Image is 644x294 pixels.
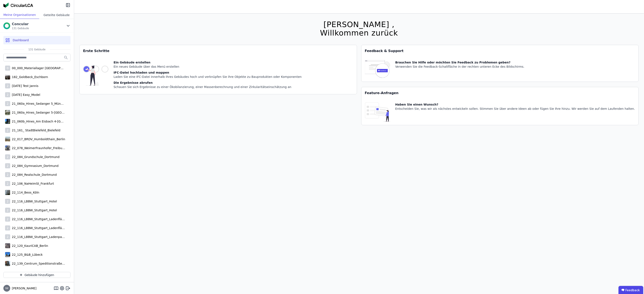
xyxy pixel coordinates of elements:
span: [PERSON_NAME] [10,286,36,290]
div: 22_084_Grundschule_Dortmund [10,155,60,159]
img: feature_request_tile-UiXE1qGU.svg [365,102,390,122]
div: 2 [5,163,10,168]
div: 0 [5,66,10,71]
div: 2 [5,128,10,133]
div: 22_116_LBBW_Stuttgart_Ladenpassage [10,235,65,239]
div: 22_106_NaHeimSt_Frankfurt [10,181,54,186]
div: [DATE] Test Jannis [10,84,38,88]
div: 21_161_ StadtBielefeld_Bielefeld [10,128,60,132]
img: Concular [3,3,33,8]
div: 21_060b_Hines_Am Eisbach 4-[GEOGRAPHIC_DATA] [10,119,65,124]
div: Die Ergebnisse abrufen [114,81,302,85]
div: Concular [12,22,29,27]
div: Entscheiden Sie, was wir als nächstes entwickeln sollen. Stimmen Sie über andere Ideen ab oder fü... [395,107,635,111]
span: Dashboard [13,38,29,42]
img: feedback-icon-HCTs5lye.svg [365,60,390,78]
div: Haben Sie einen Wunsch? [395,102,635,107]
div: 22_120_KauriCAB_Berlin [10,244,48,248]
div: Brauchen Sie Hilfe oder möchten Sie Feedback zu Problemen geben? [395,60,525,65]
span: 131 Gebäude [12,27,29,30]
div: 2 [5,181,10,186]
img: 22_017_BRDV_Humboldthain_Berlin [5,136,10,143]
img: 22_125_B&B_Lübeck [5,251,10,258]
div: Ein neues Gebäude über das Menü erstellen [114,65,302,69]
div: 2 [5,199,10,204]
div: 2 [5,83,10,88]
div: Feature-Anfragen [361,87,638,99]
img: 22_078_WeimerFraunhofer_Freiburg [5,145,10,151]
div: 22_084_Realschule_Dortmund [10,173,57,177]
div: IFC-Datei hochladen und mappen [114,70,302,75]
div: 2 [5,234,10,239]
div: Schauen Sie sich Ergebnisse zu einer Ökobilanzierung, einer Massenberechnung und einer Zirkularit... [114,85,302,89]
div: Feedback & Support [361,45,638,57]
div: 22_114_Beos_Köln [10,190,39,195]
img: 182_Goldbeck_Eschborn [5,74,10,80]
div: 2 [5,92,10,97]
div: 22_116_LBBW_Stuttgart_Ladenfläche [10,217,65,221]
div: Geteilte Gebäude [39,11,74,19]
div: 00_000_Materiallager [GEOGRAPHIC_DATA] [10,66,65,70]
div: Ein Gebäude erstellen [114,60,302,65]
div: 22_116_LBBW_Stuttgart_Ladenfläche [10,226,65,230]
div: 2 [5,172,10,177]
div: 21_060a_Hines_Sedanger 5-[GEOGRAPHIC_DATA] [10,110,65,115]
button: Gebäude hinzufügen [3,272,71,278]
div: 22_125_B&B_Lübeck [10,253,43,257]
div: 22_084_Gymnasium_Dortmund [10,164,58,168]
div: 2 [5,154,10,159]
div: 22_139_Centrum_Speditionstraße_Düsseldorf [10,261,65,266]
span: 131 Gebäude [24,48,50,51]
img: 21_060b_Hines_Am Eisbach 4-München [5,118,10,125]
img: 22_120_KauriCAB_Berlin [5,242,10,249]
div: 2 [5,208,10,213]
img: getting_started_tile-DrF_GRSv.svg [83,60,108,91]
div: 22_116_LBBW_Stuttgart_Hotel [10,199,57,203]
div: [PERSON_NAME] , [320,20,398,29]
img: 21_060a_Hines_Sedanger 5-München [5,109,10,116]
div: Erste Schritte [80,45,357,57]
div: 2 [5,101,10,106]
div: [DATE] Easy_Model [10,93,40,97]
div: 22_116_LBBW_Stuttgart_Hotel [10,208,57,212]
div: Laden Sie eine IFC-Datei innerhalb Ihres Gebäudes hoch und verknüpfen Sie ihre Objekte zu Bauprod... [114,75,302,79]
div: Verwenden Sie die Feedback-Schaltfläche in der rechten unteren Ecke des Bildschirms. [395,65,525,69]
img: Concular [3,22,10,29]
div: 22_017_BRDV_Humboldthain_Berlin [10,137,65,141]
div: 182_Goldbeck_Eschborn [10,75,48,79]
span: IW [5,287,8,290]
div: 21_060a_Hines_Sedanger 5_München [10,102,65,106]
div: 22_078_WeimerFraunhofer_Freiburg [10,146,65,150]
div: 2 [5,225,10,231]
img: 22_139_Centrum_Speditionstraße_Düsseldorf [5,260,10,267]
img: 22_114_Beos_Köln [5,189,10,196]
div: Willkommen zurück [320,29,398,37]
div: 2 [5,217,10,222]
